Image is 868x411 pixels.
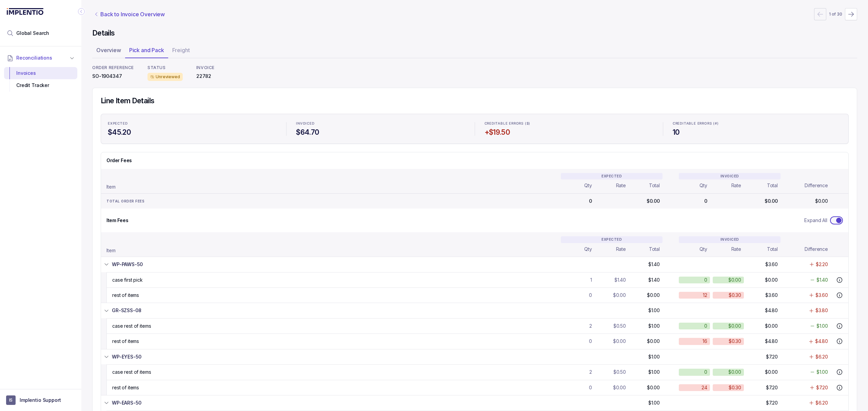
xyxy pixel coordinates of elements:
p: Total [649,182,660,189]
h4: 10 [673,128,842,137]
p: $1.40 [614,277,626,283]
p: $3.60 [765,292,778,299]
p: GR-SZSS-08 [112,307,141,314]
p: $7.20 [816,384,828,391]
p: 0 [704,323,707,329]
li: Tab Overview [92,45,125,58]
h6: Item Fees [106,214,128,227]
p: 0 [589,384,592,391]
p: $1.00 [648,369,660,375]
p: rest of items [112,384,139,391]
p: $0.00 [613,338,626,345]
p: WP-EARS-50 [112,399,141,406]
p: 24 [702,384,707,391]
h4: $64.70 [296,128,465,137]
p: INVOICED [679,236,781,243]
p: $0.00 [765,323,778,329]
p: $7.20 [766,399,778,406]
p: Rate [616,246,626,253]
ul: Statistic Highlights [101,114,849,144]
p: $1.00 [648,307,660,314]
p: $1.40 [648,261,660,268]
span: Global Search [16,30,49,37]
p: STATUS [147,65,183,70]
p: $3.80 [815,307,828,314]
p: $0.00 [815,198,828,204]
p: rest of items [112,338,139,345]
button: Next Page [845,8,857,20]
p: Item [106,183,115,190]
p: $4.80 [815,338,828,345]
p: $0.50 [613,323,626,329]
li: Statistic INVOICED [292,117,469,141]
p: rest of items [112,292,139,299]
p: Qty [699,182,707,189]
div: Credit Tracker [9,79,72,91]
p: $2.20 [816,261,828,268]
div: Unreviewed [147,73,183,81]
p: Rate [731,246,741,253]
p: 0 [702,198,710,204]
p: $0.00 [765,369,778,375]
h4: $45.20 [108,128,277,137]
p: 16 [703,338,707,345]
h4: +$19.50 [485,128,653,137]
p: ORDER REFERENCE [92,65,134,70]
p: Back to Invoice Overview [100,10,165,18]
p: $1.00 [648,399,660,406]
p: case rest of items [112,323,151,329]
p: $0.30 [729,338,741,345]
p: $1.00 [648,353,660,360]
p: Qty [584,182,592,189]
p: case first pick [112,277,143,283]
p: $0.00 [647,292,660,299]
p: $7.20 [766,353,778,360]
p: Item [106,247,115,254]
p: EXPECTED [108,122,127,126]
p: TOTAL ORDER FEES [106,198,144,204]
li: Statistic CREDITABLE ERRORS (#) [669,117,846,141]
p: EXPECTED [561,173,663,180]
p: Rate [616,182,626,189]
p: Expand All [804,217,827,224]
p: 1 [590,277,592,283]
p: INVOICED [679,173,781,180]
p: $6.20 [815,399,828,406]
p: Rate [731,182,741,189]
p: 12 [703,292,707,299]
h4: Details [92,28,857,38]
p: Pick and Pack [129,46,164,54]
p: Difference [805,182,828,189]
p: 2 [589,369,592,375]
p: $1.40 [648,277,660,283]
p: 22782 [196,73,215,80]
h6: Order Fees [101,152,848,169]
p: INVOICED [296,122,314,126]
p: WP-PAWS-50 [112,261,143,268]
p: $0.00 [728,277,741,283]
p: 0 [589,292,592,299]
p: 0 [589,338,592,345]
p: case rest of items [112,369,151,375]
p: $0.00 [765,198,778,204]
p: $0.50 [613,369,626,375]
p: 0 [704,369,707,375]
p: CREDITABLE ERRORS (#) [673,122,719,126]
p: $0.00 [728,369,741,375]
p: $1.00 [648,323,660,329]
p: $4.80 [765,338,778,345]
span: Reconciliations [16,55,52,61]
p: $3.60 [815,292,828,299]
p: Total [767,246,778,253]
p: CREDITABLE ERRORS ($) [485,122,531,126]
button: User initialsImplentio Support [6,395,75,405]
p: $0.00 [647,384,660,391]
p: $7.20 [766,384,778,391]
p: $0.00 [613,384,626,391]
p: SO-1904347 [92,73,134,80]
p: INVOICE [196,65,215,70]
p: Total [649,246,660,253]
span: User initials [6,395,16,405]
p: $1.00 [816,323,828,329]
p: Total [767,182,778,189]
